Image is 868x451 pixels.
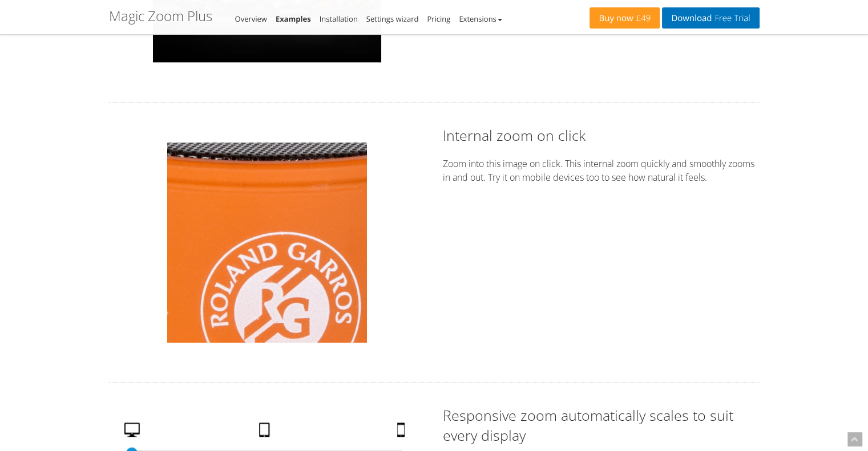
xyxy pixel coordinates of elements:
a: Overview [235,14,267,24]
a: Installation [320,14,358,24]
h2: Internal zoom on click [443,125,760,145]
a: Examples [276,14,311,24]
a: Buy now£49 [590,7,660,29]
span: £49 [633,14,651,23]
h2: Responsive zoom automatically scales to suit every display [443,405,760,445]
span: Free Trial [712,14,750,23]
a: Extensions [459,14,502,24]
a: Mobile [393,422,412,442]
a: Tablet [255,422,277,442]
a: Desktop [120,422,147,442]
p: Zoom into this image on click. This internal zoom quickly and smoothly zooms in and out. Try it o... [443,157,760,184]
a: DownloadFree Trial [662,7,759,29]
a: Settings wizard [366,14,419,24]
a: Pricing [427,14,450,24]
h1: Magic Zoom Plus [109,9,212,23]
